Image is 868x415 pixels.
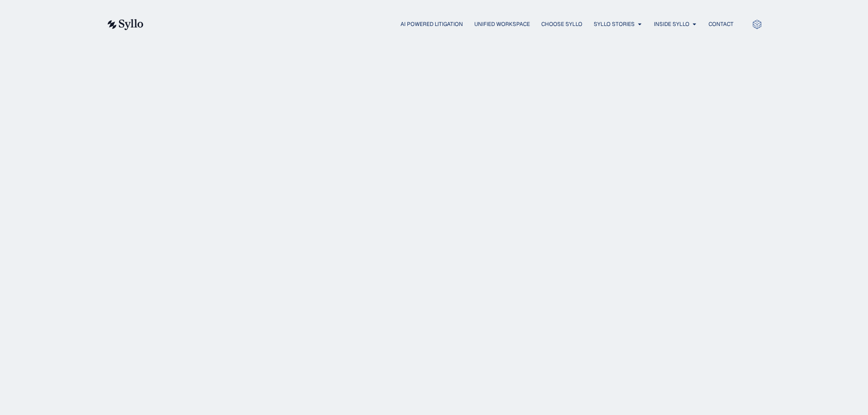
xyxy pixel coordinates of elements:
a: Contact [709,20,734,28]
img: syllo [106,19,144,30]
a: Unified Workspace [474,20,530,28]
a: Syllo Stories [594,20,635,28]
a: Inside Syllo [654,20,689,28]
a: Choose Syllo [541,20,582,28]
a: AI Powered Litigation [401,20,463,28]
div: Menu Toggle [162,20,734,29]
nav: Menu [162,20,734,29]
